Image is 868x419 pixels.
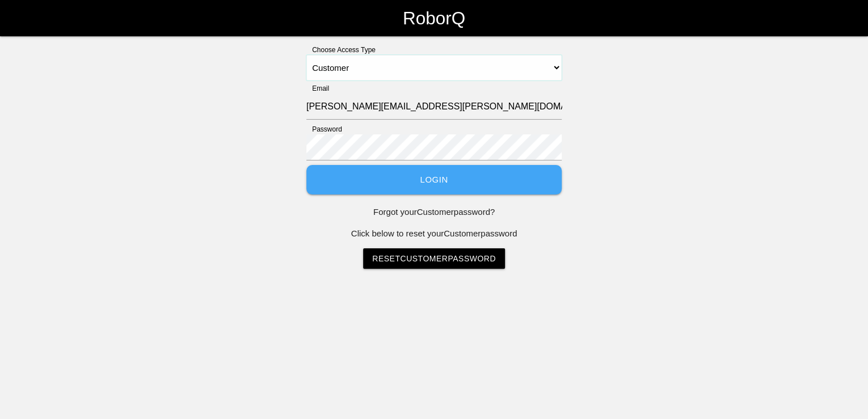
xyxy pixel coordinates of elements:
label: Email [306,83,329,94]
a: ResetCustomerPassword [363,248,505,269]
p: Click below to reset your Customer password [306,227,562,240]
label: Choose Access Type [306,45,376,55]
button: Login [306,165,562,195]
p: Forgot your Customer password? [306,206,562,219]
label: Password [306,124,342,134]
